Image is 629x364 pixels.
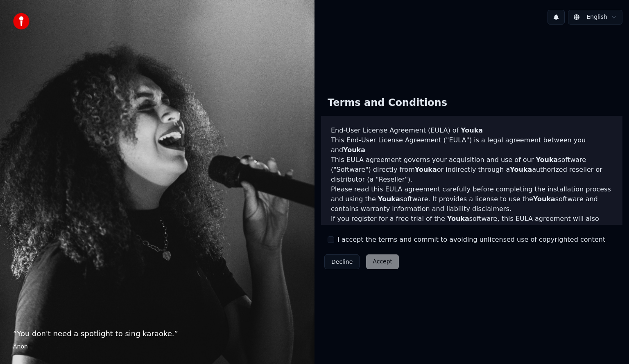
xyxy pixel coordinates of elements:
[533,195,555,203] span: Youka
[331,135,613,155] p: This End-User License Agreement ("EULA") is a legal agreement between you and
[378,195,400,203] span: Youka
[447,215,469,222] span: Youka
[13,343,301,351] footer: Anon
[461,126,483,134] span: Youka
[331,184,613,214] p: Please read this EULA agreement carefully before completing the installation process and using th...
[331,155,613,184] p: This EULA agreement governs your acquisition and use of our software ("Software") directly from o...
[13,13,29,29] img: youka
[343,146,365,154] span: Youka
[550,225,572,232] span: Youka
[331,126,613,135] h3: End-User License Agreement (EULA) of
[324,254,360,269] button: Decline
[415,166,437,173] span: Youka
[13,328,301,339] p: “ You don't need a spotlight to sing karaoke. ”
[510,166,532,173] span: Youka
[321,90,454,116] div: Terms and Conditions
[331,214,613,253] p: If you register for a free trial of the software, this EULA agreement will also govern that trial...
[337,235,605,245] label: I accept the terms and commit to avoiding unlicensed use of copyrighted content
[536,156,558,164] span: Youka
